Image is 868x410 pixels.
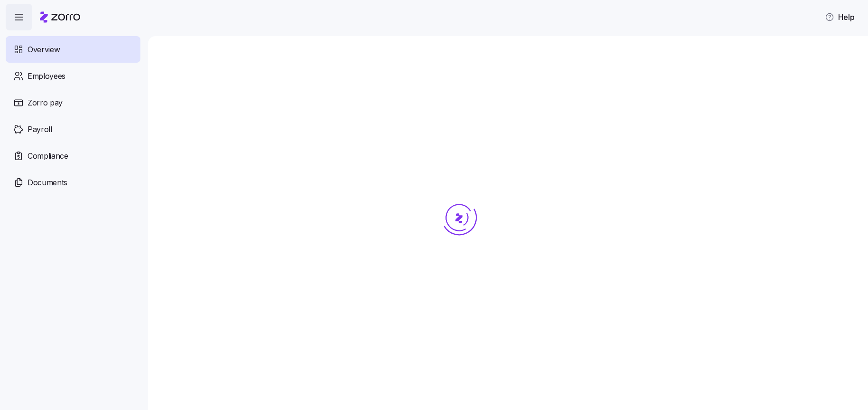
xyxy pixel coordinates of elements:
span: Compliance [28,150,68,162]
a: Employees [6,63,140,89]
a: Zorro pay [6,89,140,116]
a: Documents [6,169,140,196]
span: Zorro pay [28,97,63,109]
a: Payroll [6,116,140,143]
a: Overview [6,36,140,63]
span: Documents [28,177,67,189]
span: Help [825,11,855,23]
span: Employees [28,70,65,82]
button: Help [817,8,862,27]
span: Overview [28,44,60,56]
span: Payroll [28,124,52,135]
a: Compliance [6,143,140,169]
